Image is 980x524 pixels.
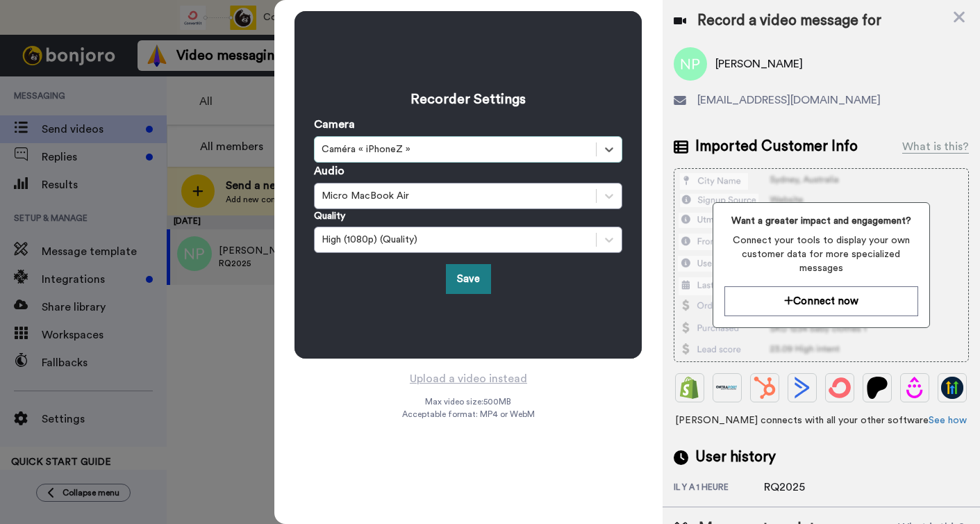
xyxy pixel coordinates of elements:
[764,479,833,496] div: RQ2025
[322,233,589,247] div: High (1080p) (Quality)
[695,136,858,157] span: Imported Customer Info
[314,209,345,223] label: Quality
[674,414,969,427] span: [PERSON_NAME] connects with all your other software
[724,286,918,316] button: Connect now
[695,447,776,468] span: User history
[754,377,776,399] img: Hubspot
[929,416,967,425] a: See how
[724,234,918,275] span: Connect your tools to display your own customer data for more specialized messages
[716,377,738,399] img: Ontraport
[402,409,535,420] span: Acceptable format: MP4 or WebM
[679,377,701,399] img: Shopify
[791,377,813,399] img: ActiveCampaign
[446,264,491,294] button: Save
[314,116,355,133] label: Camera
[322,142,589,156] div: Caméra « iPhoneZ »
[425,396,511,407] span: Max video size: 500 MB
[406,370,531,388] button: Upload a video instead
[941,377,963,399] img: GoHighLevel
[902,138,969,155] div: What is this?
[829,377,851,399] img: ConvertKit
[866,377,888,399] img: Patreon
[674,482,764,496] div: il y a 1 heure
[904,377,926,399] img: Drip
[322,189,589,203] div: Micro MacBook Air
[724,214,918,228] span: Want a greater impact and engagement?
[314,163,344,179] label: Audio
